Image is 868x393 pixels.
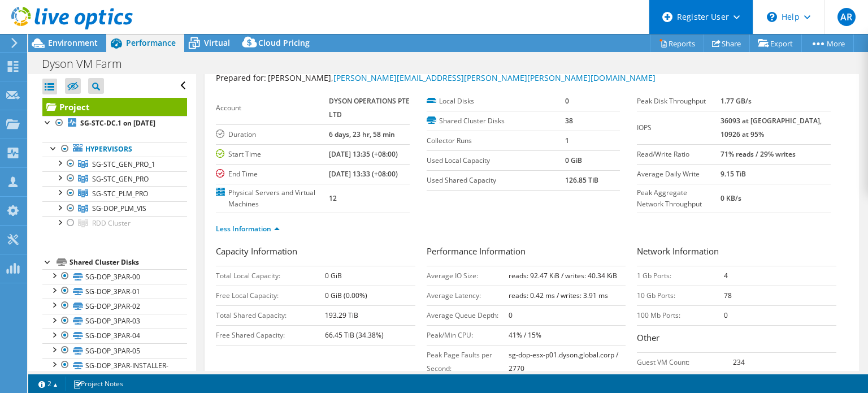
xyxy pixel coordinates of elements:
label: Peak Disk Throughput [637,96,721,107]
b: 0 GiB [565,156,582,165]
h3: Network Information [637,245,836,260]
span: [PERSON_NAME], [268,72,656,83]
b: sg-dop-esx-p01.dyson.global.corp / 2770 [509,350,618,373]
b: DYSON OPERATIONS PTE LTD [329,96,410,119]
span: RDD Cluster [92,218,131,228]
div: Shared Cluster Disks [70,256,187,269]
h3: Capacity Information [216,245,415,260]
b: 0 [565,96,569,106]
span: SG-STC_PLM_PRO [92,189,148,198]
b: 1.77 GB/s [721,96,752,106]
b: 71% reads / 29% writes [721,149,796,159]
td: 1 Gb Ports: [637,266,723,286]
a: 2 [31,377,66,391]
b: 36093 at [GEOGRAPHIC_DATA], 10926 at 95% [721,116,822,139]
b: 0 GiB [325,271,342,280]
b: 0 KB/s [721,193,741,203]
a: Project [42,98,187,116]
a: SG-DOP_3PAR-INSTALLER-20 [42,358,187,383]
b: 9.15 TiB [721,169,746,179]
a: SG-DOP_3PAR-03 [42,314,187,329]
a: SG-DOP_3PAR-05 [42,343,187,358]
b: 126.85 TiB [565,175,598,185]
b: 0 GiB (0.00%) [325,291,367,300]
b: [DATE] 13:35 (+08:00) [329,149,398,159]
a: Share [704,34,750,52]
span: SG-STC_GEN_PRO_1 [92,159,155,169]
a: Project Notes [65,377,131,391]
label: Used Shared Capacity [427,175,565,186]
label: Local Disks [427,96,565,107]
td: Total Shared Capacity: [216,305,324,325]
td: 100 Mb Ports: [637,305,723,325]
a: SG-STC_PLM_PRO [42,186,187,201]
span: Cloud Pricing [258,37,310,48]
b: [DATE] 13:33 (+08:00) [329,169,398,179]
span: Performance [126,37,176,48]
label: Read/Write Ratio [637,149,721,160]
b: 0 [724,310,728,320]
td: Guest VM Count: [637,352,733,372]
b: 78 [724,291,732,300]
label: Shared Cluster Disks [427,115,565,127]
b: 38 [565,116,573,126]
b: 6 days, 23 hr, 58 min [329,129,395,139]
td: 10 Gb Ports: [637,286,723,305]
label: Used Local Capacity [427,155,565,166]
label: Prepared for: [216,72,266,83]
a: SG-DOP_3PAR-01 [42,284,187,299]
span: SG-DOP_PLM_VIS [92,204,146,213]
td: Average Latency: [427,286,509,305]
a: SG-STC_GEN_PRO_1 [42,157,187,171]
h1: Dyson VM Farm [37,58,140,70]
b: 0 [509,310,513,320]
td: Average IO Size: [427,266,509,286]
b: 4 [724,271,728,280]
span: AR [837,8,856,26]
td: Peak/Min CPU: [427,325,509,345]
label: Peak Aggregate Network Throughput [637,187,721,210]
a: Hypervisors [42,142,187,157]
b: 41% / 15% [509,330,541,340]
label: IOPS [637,122,721,133]
label: Physical Servers and Virtual Machines [216,187,329,210]
b: 1 [565,136,569,145]
label: Duration [216,129,329,140]
label: End Time [216,169,329,180]
b: 193.29 TiB [325,310,358,320]
span: SG-STC_GEN_PRO [92,174,149,184]
td: Free Shared Capacity: [216,325,324,345]
b: reads: 0.42 ms / writes: 3.91 ms [509,291,608,300]
a: SG-DOP_3PAR-00 [42,269,187,284]
td: Peak Page Faults per Second: [427,345,509,378]
a: Less Information [216,224,280,234]
svg: \n [767,12,777,22]
a: SG-DOP_PLM_VIS [42,201,187,216]
td: Free Local Capacity: [216,286,324,305]
a: Export [749,34,802,52]
a: SG-DOP_3PAR-02 [42,299,187,313]
td: Total Local Capacity: [216,266,324,286]
b: reads: 92.47 KiB / writes: 40.34 KiB [509,271,617,280]
label: Account [216,102,329,114]
a: More [801,34,854,52]
h3: Other [637,331,836,347]
b: 234 [733,357,745,367]
b: 12 [329,193,337,203]
a: SG-DOP_3PAR-04 [42,329,187,343]
span: Environment [48,37,98,48]
b: 66.45 TiB (34.38%) [325,330,384,340]
a: SG-STC_GEN_PRO [42,171,187,186]
a: [PERSON_NAME][EMAIL_ADDRESS][PERSON_NAME][PERSON_NAME][DOMAIN_NAME] [333,72,656,83]
label: Start Time [216,149,329,160]
a: RDD Cluster [42,216,187,231]
td: Average Queue Depth: [427,305,509,325]
span: Virtual [204,37,230,48]
label: Average Daily Write [637,169,721,180]
b: SG-STC-DC.1 on [DATE] [80,118,155,128]
a: Reports [650,34,704,52]
h3: Performance Information [427,245,626,260]
a: SG-STC-DC.1 on [DATE] [42,116,187,131]
label: Collector Runs [427,135,565,146]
